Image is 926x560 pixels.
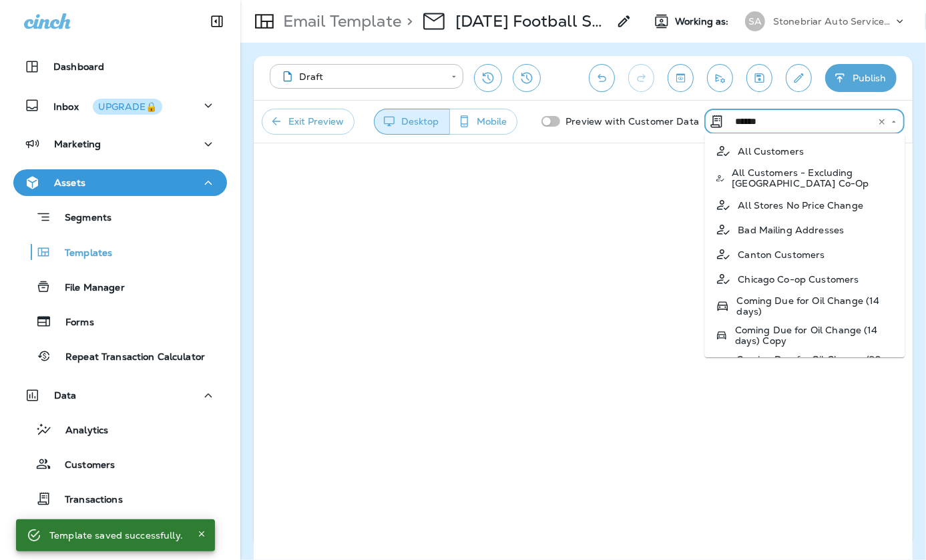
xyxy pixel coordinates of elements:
p: Repeat Transaction Calculator [52,351,205,364]
p: All Customers - Excluding [GEOGRAPHIC_DATA] Co-Op [732,167,894,189]
p: Dashboard [53,61,104,72]
p: Segments [51,212,111,225]
button: UPGRADE🔒 [93,99,162,115]
p: File Manager [51,282,125,295]
p: Canton Customers [738,249,825,260]
span: Working as: [675,16,732,27]
div: UPGRADE🔒 [98,102,157,111]
div: Draft [279,70,442,83]
button: Collapse Sidebar [198,8,236,35]
p: Chicago Co-op Customers [738,274,859,285]
p: Bad Mailing Addresses [738,225,844,235]
p: Coming Due for Oil Change (14 days) Copy [735,325,895,346]
p: Transactions [51,494,123,507]
p: All Stores No Price Change [738,200,863,211]
button: Toggle preview [668,64,694,92]
p: Preview with Customer Data [560,111,704,132]
p: Coming Due for Oil Change (30 days) [736,354,894,375]
button: Save [746,64,772,92]
p: Customers [51,459,115,472]
button: Customer Groups [13,519,227,547]
button: Send test email [707,64,733,92]
button: Dashboard [13,53,227,80]
div: 09/11/25 Football Season 2025 ALL STORES [455,11,608,31]
p: Marketing [54,139,101,149]
div: Template saved successfully. [49,523,183,547]
p: Analytics [52,425,108,437]
button: Close [888,116,900,128]
button: Undo [589,64,615,92]
button: Desktop [374,109,450,135]
button: Clear [875,115,889,129]
p: Stonebriar Auto Services Group [773,16,893,27]
button: Publish [825,64,897,92]
button: Analytics [13,415,227,443]
p: Data [54,390,77,401]
button: Templates [13,238,227,266]
button: Exit Preview [262,109,355,135]
div: SA [745,11,765,31]
p: > [401,11,413,31]
button: Customers [13,450,227,478]
button: File Manager [13,273,227,301]
button: Restore from previous version [474,64,502,92]
p: Forms [52,317,94,329]
button: Data [13,382,227,409]
p: All Customers [738,146,804,157]
p: Inbox [53,99,162,113]
button: Close [194,526,210,542]
p: Email Template [278,11,401,31]
button: Forms [13,307,227,335]
button: InboxUPGRADE🔒 [13,92,227,119]
p: [DATE] Football Season 2025 ALL STORES [455,11,608,31]
button: Segments [13,203,227,231]
button: Repeat Transaction Calculator [13,342,227,370]
button: View Changelog [513,64,541,92]
button: Transactions [13,485,227,513]
button: Edit details [786,64,812,92]
p: Assets [54,177,85,188]
p: Templates [51,247,112,260]
button: Mobile [449,109,517,135]
button: Assets [13,169,227,196]
button: Marketing [13,131,227,157]
p: Coming Due for Oil Change (14 days) [737,295,895,317]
